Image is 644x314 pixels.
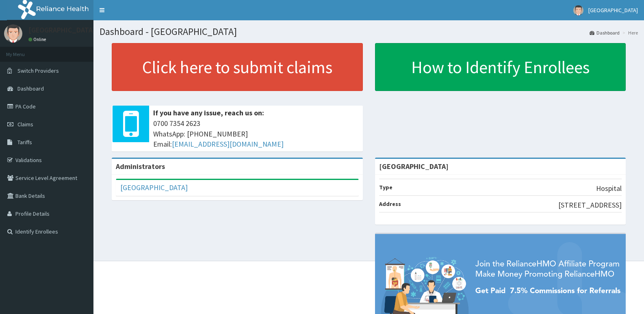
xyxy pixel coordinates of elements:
[172,139,284,149] a: [EMAIL_ADDRESS][DOMAIN_NAME]
[4,24,22,43] img: User Image
[590,29,620,36] a: Dashboard
[17,67,59,74] span: Switch Providers
[379,200,401,208] b: Address
[28,26,95,34] p: [GEOGRAPHIC_DATA]
[379,184,392,191] b: Type
[153,118,359,149] span: 0700 7354 2623 WhatsApp: [PHONE_NUMBER] Email:
[375,43,626,91] a: How to Identify Enrollees
[596,183,622,194] p: Hospital
[116,162,165,171] b: Administrators
[17,139,32,146] span: Tariffs
[379,162,449,171] strong: [GEOGRAPHIC_DATA]
[153,108,264,117] b: If you have any issue, reach us on:
[120,183,188,192] a: [GEOGRAPHIC_DATA]
[620,29,638,36] li: Here
[588,6,638,14] span: [GEOGRAPHIC_DATA]
[100,26,638,37] h1: Dashboard - [GEOGRAPHIC_DATA]
[28,37,48,42] a: Online
[558,200,622,210] p: [STREET_ADDRESS]
[17,85,44,92] span: Dashboard
[17,121,33,128] span: Claims
[112,43,363,91] a: Click here to submit claims
[573,5,583,15] img: User Image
